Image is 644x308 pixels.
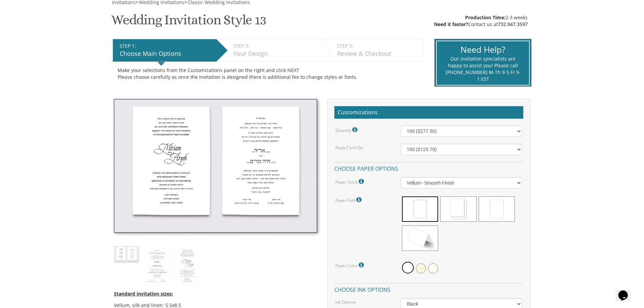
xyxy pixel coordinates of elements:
label: Ink Options [335,299,356,305]
label: Paper Fold [335,195,363,204]
img: style13_thumb.jpg [114,99,317,233]
div: Need Help? [445,44,521,56]
a: 732.947.3597 [498,21,528,27]
div: 2-3 weeks Contact us at [434,14,528,28]
label: Reply Card Qty [335,145,363,150]
div: Our invitation specialists are happy to assist you! Please call [PHONE_NUMBER] M-Th 9-5 Fr 9-1 EST [445,55,521,82]
div: Your Design [233,49,317,58]
img: style13_heb.jpg [144,246,170,285]
label: Paper Color [335,261,365,269]
label: Quantity [335,125,359,134]
label: Paper Stock [335,177,365,186]
h4: Choose paper options [334,162,523,174]
img: style13_thumb.jpg [114,246,139,263]
h1: Wedding Invitation Style 13 [111,13,266,32]
h4: Choose ink options [334,283,523,295]
h2: Customizations [334,106,523,119]
div: Choose Main Options [120,49,213,58]
span: Production Time: [465,14,505,21]
img: style13_eng.jpg [175,246,200,285]
div: STEP 2: [233,43,317,49]
div: STEP 3: [337,43,420,49]
div: STEP 1: [120,43,213,49]
div: Make your selections from the Customizations panel on the right and click NEXT Please choose care... [118,67,419,80]
iframe: chat widget [616,281,637,301]
span: Standard invitation sizes: [114,290,173,297]
div: Review & Checkout [337,49,420,58]
span: Need it faster? [434,21,468,27]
